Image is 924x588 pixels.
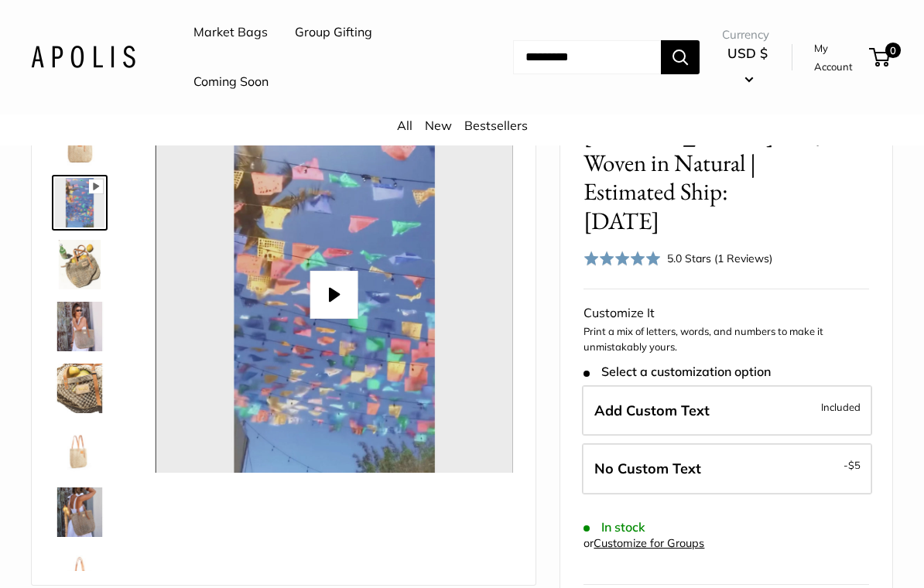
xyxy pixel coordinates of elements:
[814,39,864,77] a: My Account
[52,175,108,231] a: Mercado Woven in Natural | Estimated Ship: Oct. 19th
[583,120,798,235] span: [PERSON_NAME] Woven in Natural | Estimated Ship: [DATE]
[52,299,108,354] a: Mercado Woven in Natural | Estimated Ship: Oct. 19th
[31,46,135,68] img: Apolis
[295,21,372,44] a: Group Gifting
[425,118,452,133] a: New
[52,484,108,540] a: Mercado Woven in Natural | Estimated Ship: Oct. 19th
[464,118,528,133] a: Bestsellers
[844,456,861,474] span: -
[727,45,768,61] span: USD $
[722,41,773,91] button: USD $
[583,324,869,354] p: Print a mix of letters, words, and numbers to make it unmistakably yours.
[55,240,104,289] img: Mercado Woven in Natural | Estimated Ship: Oct. 19th
[661,40,700,74] button: Search
[52,361,108,416] a: Mercado Woven in Natural | Estimated Ship: Oct. 19th
[55,487,104,537] img: Mercado Woven in Natural | Estimated Ship: Oct. 19th
[821,398,861,416] span: Included
[583,247,772,269] div: 5.0 Stars (1 Reviews)
[582,385,872,436] label: Add Custom Text
[310,271,358,319] button: Play
[594,402,710,419] span: Add Custom Text
[885,43,901,58] span: 0
[594,536,704,550] a: Customize for Groups
[583,302,869,325] div: Customize It
[583,364,770,379] span: Select a customization option
[667,250,772,267] div: 5.0 Stars (1 Reviews)
[193,70,269,94] a: Coming Soon
[193,21,268,44] a: Market Bags
[583,533,704,554] div: or
[55,302,104,351] img: Mercado Woven in Natural | Estimated Ship: Oct. 19th
[55,178,104,227] img: Mercado Woven in Natural | Estimated Ship: Oct. 19th
[722,24,773,46] span: Currency
[594,460,701,477] span: No Custom Text
[55,426,104,475] img: Mercado Woven in Natural | Estimated Ship: Oct. 19th
[871,48,890,67] a: 0
[513,40,661,74] input: Search...
[52,237,108,292] a: Mercado Woven in Natural | Estimated Ship: Oct. 19th
[583,520,645,535] span: In stock
[52,422,108,478] a: Mercado Woven in Natural | Estimated Ship: Oct. 19th
[397,118,412,133] a: All
[848,459,861,471] span: $5
[582,443,872,494] label: Leave Blank
[55,364,104,413] img: Mercado Woven in Natural | Estimated Ship: Oct. 19th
